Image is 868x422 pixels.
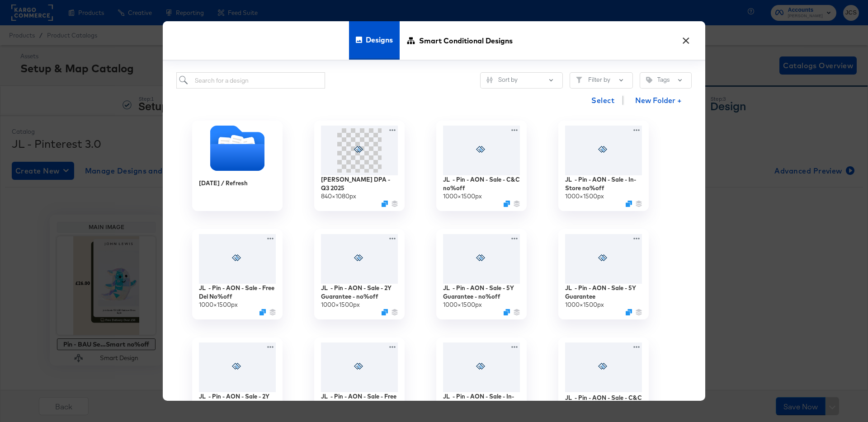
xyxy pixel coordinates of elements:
svg: Duplicate [382,201,388,207]
div: JL - Pin - AON - Sale - In-Store no%off1000×1500pxDuplicate [558,121,649,211]
input: Search for a design [176,72,325,89]
span: Select [591,94,614,107]
div: [DATE] / Refresh [199,179,248,188]
div: [PERSON_NAME] DPA - Q3 2025 [321,175,398,192]
svg: Tag [646,77,652,83]
div: 1000 × 1500 px [321,300,360,309]
div: 1000 × 1500 px [565,300,604,309]
div: 1000 × 1500 px [443,192,482,201]
svg: Filter [576,77,582,83]
svg: Duplicate [626,309,632,315]
div: JL - Pin - AON - Sale - 5Y Guarantee - no%off [443,284,520,300]
svg: Duplicate [259,309,266,315]
div: 840 × 1080 px [321,192,356,201]
button: SlidersSort by [480,72,563,89]
div: JL - Pin - AON - Sale - C&C [565,394,642,402]
svg: Folder [192,126,283,171]
div: 1000 × 1500 px [199,300,238,309]
div: JL - Pin - AON - Sale - C&C no%off [443,175,520,192]
div: JL - Pin - AON - Sale - C&C no%off1000×1500pxDuplicate [436,121,527,211]
button: TagTags [640,72,692,89]
button: FilterFilter by [570,72,633,89]
div: JL - Pin - AON - Sale - 5Y Guarantee1000×1500pxDuplicate [558,229,649,319]
svg: Duplicate [504,309,510,315]
span: Smart Conditional Designs [419,20,513,60]
div: JL - Pin - AON - Sale - 2Y Guarantee - no%off1000×1500pxDuplicate [314,229,405,319]
div: JL - Pin - AON - Sale - Free Del No%off1000×1500pxDuplicate [192,229,283,319]
svg: Sliders [486,77,493,83]
div: JL - Pin - AON - Sale - In-Store no%off [565,175,642,192]
div: [DATE] / Refresh [192,121,283,211]
svg: Duplicate [504,201,510,207]
svg: Duplicate [382,309,388,315]
div: JL - Pin - AON - Sale - 2Y Guarantee - no%off [321,284,398,300]
div: 1000 × 1500 px [565,192,604,201]
button: Select [588,91,618,109]
div: JL - Pin - AON - Sale - Free Del [321,392,398,409]
button: × [678,30,694,47]
div: JL - Pin - AON - Sale - 2Y Guarantee [199,392,276,409]
svg: Duplicate [626,201,632,207]
div: [PERSON_NAME] DPA - Q3 2025840×1080pxDuplicate [314,121,405,211]
div: JL - Pin - AON - Sale - Free Del No%off [199,284,276,300]
button: New Folder + [627,92,689,109]
div: JL - Pin - AON - Sale - In-Store [443,392,520,409]
div: JL - Pin - AON - Sale - 5Y Guarantee [565,284,642,300]
span: Designs [366,20,393,60]
div: 1000 × 1500 px [443,300,482,309]
div: JL - Pin - AON - Sale - 5Y Guarantee - no%off1000×1500pxDuplicate [436,229,527,319]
